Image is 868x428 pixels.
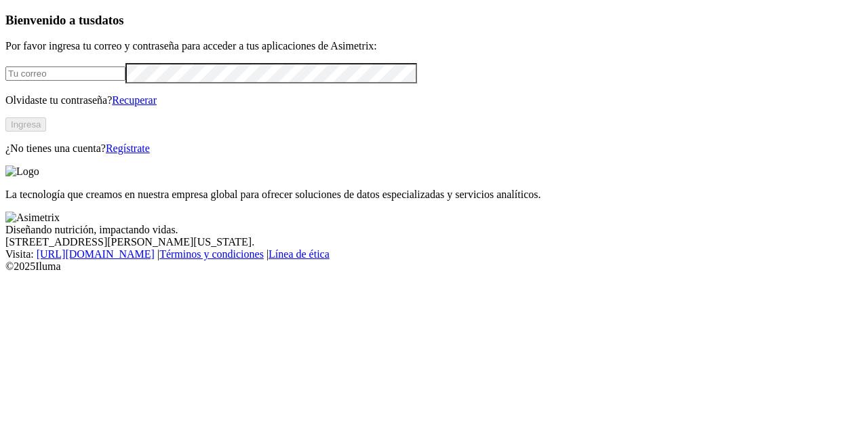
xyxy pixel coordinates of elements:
[5,142,863,155] p: ¿No tienes una cuenta?
[5,117,46,132] button: Ingresa
[5,212,60,224] img: Asimetrix
[5,189,863,201] p: La tecnología que creamos en nuestra empresa global para ofrecer soluciones de datos especializad...
[5,66,125,81] input: Tu correo
[5,248,863,260] div: Visita : | |
[95,13,124,27] span: datos
[5,40,863,52] p: Por favor ingresa tu correo y contraseña para acceder a tus aplicaciones de Asimetrix:
[5,166,39,178] img: Logo
[106,142,150,154] a: Regístrate
[112,94,157,106] a: Recuperar
[5,236,863,248] div: [STREET_ADDRESS][PERSON_NAME][US_STATE].
[159,248,264,260] a: Términos y condiciones
[5,224,863,236] div: Diseñando nutrición, impactando vidas.
[5,260,863,273] div: © 2025 Iluma
[269,248,330,260] a: Línea de ética
[5,13,863,28] h3: Bienvenido a tus
[5,94,863,106] p: Olvidaste tu contraseña?
[37,248,155,260] a: [URL][DOMAIN_NAME]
